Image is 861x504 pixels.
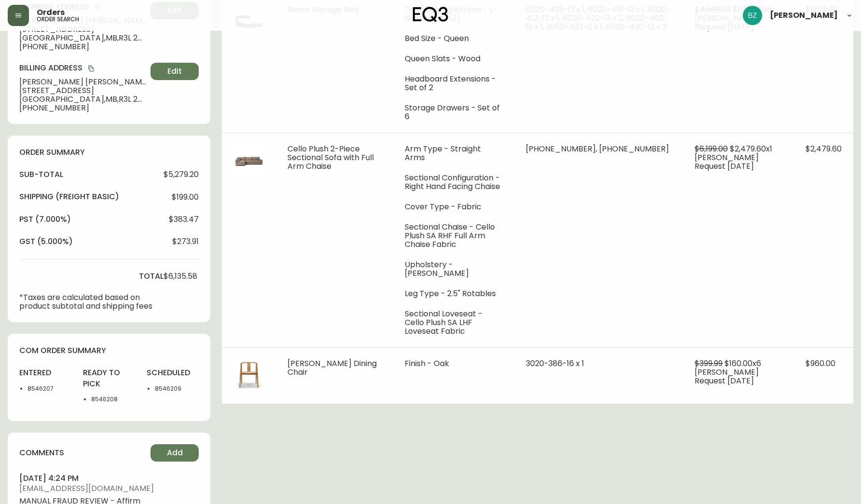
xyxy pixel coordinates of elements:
span: $273.91 [172,237,199,246]
span: Orders [37,9,65,16]
span: [PERSON_NAME] [PERSON_NAME] [19,78,147,86]
span: $160.00 x 6 [724,358,761,369]
img: 603957c962080f772e6770b96f84fb5c [743,6,762,25]
span: $6,199.00 [695,143,728,154]
span: $383.47 [169,215,199,224]
li: Upholstery - [PERSON_NAME] [405,260,503,278]
h5: order search [37,16,79,22]
li: Leg Type - 2.5" Rotables [405,289,503,298]
span: [PERSON_NAME] Dining Chair [287,358,377,378]
span: $2,479.60 x 1 [730,143,772,154]
button: Edit [150,63,199,80]
span: 3020-386-16 x 1 [526,358,584,369]
li: Sectional Chaise - Cello Plush SA RHF Full Arm Chaise Fabric [405,223,503,249]
h4: order summary [19,147,199,158]
h4: [DATE] 4:24 pm [19,473,199,484]
li: Bed Size - Queen [405,34,503,43]
li: Finish - Oak [405,359,503,368]
span: [EMAIL_ADDRESS][DOMAIN_NAME] [19,484,199,493]
span: [GEOGRAPHIC_DATA] , MB , R3L 2G3 , CA [19,95,147,104]
button: Add [150,444,199,462]
li: Storage Drawers - Set of 6 [405,104,503,121]
span: [STREET_ADDRESS] [19,86,147,95]
li: 8546208 [91,395,135,404]
span: $399.99 [695,358,723,369]
li: Queen Slats - Wood [405,54,503,63]
span: Cello Plush 2-Piece Sectional Sofa with Full Arm Chaise [287,143,374,172]
span: [PERSON_NAME] [770,12,838,19]
span: Add [167,448,183,458]
span: $6,135.58 [164,272,197,281]
li: Cover Type - Fabric [405,203,503,211]
h4: comments [19,448,64,458]
li: Sectional Loveseat - Cello Plush SA LHF Loveseat Fabric [405,310,503,336]
h4: pst (7.000%) [19,214,71,225]
h4: scheduled [147,368,199,378]
span: Edit [167,66,182,77]
li: Sectional Configuration - Right Hand Facing Chaise [405,174,503,191]
h4: total [139,271,164,282]
span: [PHONE_NUMBER] [19,42,147,51]
span: [PERSON_NAME] Request [DATE] [695,367,759,386]
span: $199.00 [172,193,199,202]
li: 8546209 [155,384,199,393]
span: [PERSON_NAME] Request [DATE] [695,152,759,172]
h4: Billing Address [19,63,147,73]
h4: Shipping ( Freight Basic ) [19,191,119,202]
img: logo [413,7,449,22]
li: Headboard Extensions - Set of 2 [405,75,503,92]
li: Arm Type - Straight Arms [405,145,503,162]
h4: com order summary [19,345,199,356]
p: *Taxes are calculated based on product subtotal and shipping fees [19,293,164,311]
img: 2e9fbb59-dadc-4e49-9d21-1e0d0abd6317.jpg [233,145,264,176]
span: $960.00 [806,358,835,369]
h4: ready to pick [83,368,135,389]
h4: entered [19,368,71,378]
span: [GEOGRAPHIC_DATA] , MB , R3L 2G3 , CA [19,34,147,42]
li: 8546207 [27,384,71,393]
span: $5,279.20 [164,170,199,179]
span: [PHONE_NUMBER], [PHONE_NUMBER] [526,143,669,154]
span: [PHONE_NUMBER] [19,104,147,112]
span: $2,479.60 [806,143,842,154]
button: copy [86,64,96,73]
h4: gst (5.000%) [19,236,73,247]
img: aee9152b-b1b5-4450-ba93-d96e1f645364Optional[Lena-Oak-Dining-Chair.jpg].jpg [233,359,264,390]
h4: sub-total [19,169,63,180]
